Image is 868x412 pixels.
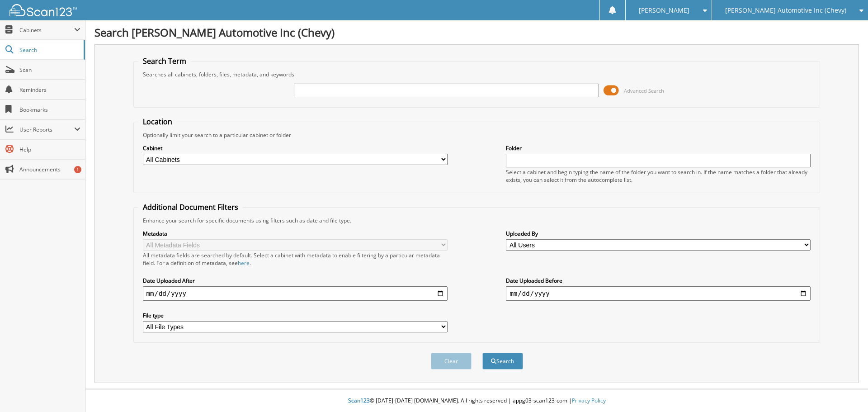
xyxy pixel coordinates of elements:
div: Optionally limit your search to a particular cabinet or folder [138,131,816,139]
label: Date Uploaded Before [506,277,811,284]
a: Privacy Policy [572,397,606,404]
button: Search [482,353,523,369]
span: User Reports [19,126,74,133]
div: © [DATE]-[DATE] [DOMAIN_NAME]. All rights reserved | appg03-scan123-com | [85,390,868,412]
label: Date Uploaded After [143,277,448,284]
label: Cabinet [143,144,448,152]
span: [PERSON_NAME] [639,8,689,13]
label: Uploaded By [506,230,811,237]
span: Search [19,46,79,54]
legend: Search Term [138,56,191,66]
span: Cabinets [19,26,74,34]
div: Select a cabinet and begin typing the name of the folder you want to search in. If the name match... [506,168,811,184]
div: 1 [74,166,81,173]
span: Help [19,146,80,153]
span: Advanced Search [624,87,664,94]
label: Folder [506,144,811,152]
span: Reminders [19,86,80,94]
div: All metadata fields are searched by default. Select a cabinet with metadata to enable filtering b... [143,251,448,267]
input: end [506,286,811,301]
div: Enhance your search for specific documents using filters such as date and file type. [138,217,816,224]
legend: Location [138,117,177,127]
span: [PERSON_NAME] Automotive Inc (Chevy) [725,8,846,13]
span: Scan [19,66,80,74]
span: Bookmarks [19,106,80,114]
button: Clear [431,353,472,369]
label: File type [143,312,448,319]
input: start [143,286,448,301]
a: here [238,259,250,267]
span: Scan123 [348,397,370,404]
span: Announcements [19,166,80,173]
div: Searches all cabinets, folders, files, metadata, and keywords [138,71,816,78]
label: Metadata [143,230,448,237]
legend: Additional Document Filters [138,202,243,212]
img: scan123-logo-white.svg [9,4,77,16]
h1: Search [PERSON_NAME] Automotive Inc (Chevy) [94,25,859,40]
